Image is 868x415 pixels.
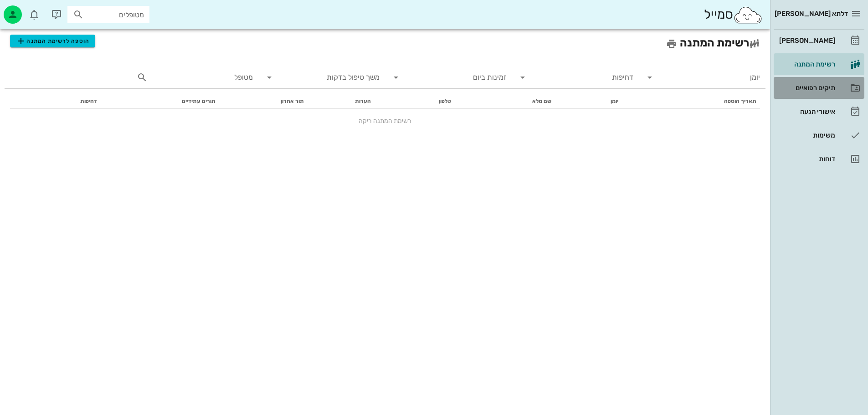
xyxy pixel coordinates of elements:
[390,70,506,85] div: זמינות ביום
[182,98,216,104] span: תורים עתידיים
[777,108,835,115] div: אישורי הגעה
[774,77,864,99] a: תיקים רפואיים
[777,61,835,68] div: רשימת המתנה
[439,98,451,104] span: טלפון
[611,98,618,104] span: יומן
[517,70,633,85] div: דחיפות
[774,53,864,75] a: רשימת המתנה
[281,98,304,104] span: תור אחרון
[308,94,375,109] th: הערות
[14,116,756,126] div: רשימת המתנה ריקה
[774,148,864,170] a: דוחות
[15,36,89,46] span: הוספה לרשימת המתנה
[777,132,835,139] div: משימות
[774,124,864,146] a: משימות
[532,98,551,104] span: שם מלא
[775,10,848,18] span: דלתא [PERSON_NAME]
[724,98,756,104] span: תאריך הוספה
[622,94,760,109] th: תאריך הוספה: לא ממוין. לחץ למיון לפי סדר עולה. הפעל למיון עולה.
[733,6,763,24] img: SmileCloud logo
[375,94,455,109] th: טלפון: לא ממוין. לחץ למיון לפי סדר עולה. הפעל למיון עולה.
[555,94,622,109] th: יומן: לא ממוין. לחץ למיון לפי סדר עולה. הפעל למיון עולה.
[31,94,101,109] th: דחיפות
[774,30,864,51] a: [PERSON_NAME]
[80,98,97,104] span: דחיפות
[455,94,555,109] th: שם מלא: לא ממוין. לחץ למיון לפי סדר עולה. הפעל למיון עולה.
[10,35,760,52] h2: רשימת המתנה
[777,37,835,44] div: [PERSON_NAME]
[101,94,219,109] th: תורים עתידיים
[10,35,95,47] button: הוספה לרשימת המתנה
[355,98,371,104] span: הערות
[774,101,864,123] a: אישורי הגעה
[704,5,763,25] div: סמייל
[777,84,835,92] div: תיקים רפואיים
[27,7,32,13] span: תג
[777,155,835,163] div: דוחות
[264,70,380,85] div: משך טיפול בדקות
[219,94,307,109] th: תור אחרון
